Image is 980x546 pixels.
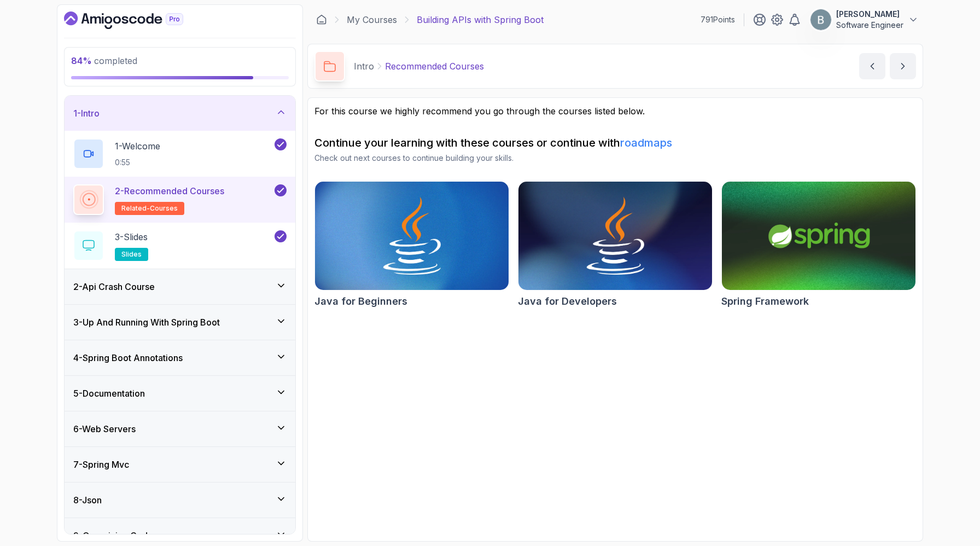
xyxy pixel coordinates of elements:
[73,422,136,435] h3: 6 - Web Servers
[316,14,327,25] a: Dashboard
[73,458,129,471] h3: 7 - Spring Mvc
[810,9,919,31] button: user profile image[PERSON_NAME]Software Engineer
[836,9,903,20] p: [PERSON_NAME]
[518,294,617,309] h2: Java for Developers
[71,55,92,66] span: 84 %
[314,153,916,164] p: Check out next courses to continue building your skills.
[518,182,712,290] img: Java for Developers card
[73,184,287,215] button: 2-Recommended Coursesrelated-courses
[314,135,916,150] h2: Continue your learning with these courses or continue with
[121,250,142,259] span: slides
[65,376,295,411] button: 5-Documentation
[385,60,484,73] p: Recommended Courses
[115,140,160,153] p: 1 - Welcome
[65,411,295,446] button: 6-Web Servers
[721,294,809,309] h2: Spring Framework
[73,387,145,400] h3: 5 - Documentation
[115,184,224,198] p: 2 - Recommended Courses
[115,230,148,243] p: 3 - Slides
[65,96,295,131] button: 1-Intro
[65,305,295,340] button: 3-Up And Running With Spring Boot
[65,483,295,518] button: 8-Json
[701,14,735,25] p: 791 Points
[71,55,137,66] span: completed
[73,230,287,261] button: 3-Slidesslides
[721,181,916,309] a: Spring Framework cardSpring Framework
[73,529,153,542] h3: 9 - Organizing Code
[347,13,397,26] a: My Courses
[518,181,713,309] a: Java for Developers cardJava for Developers
[859,53,885,79] button: previous content
[890,53,916,79] button: next content
[73,280,155,293] h3: 2 - Api Crash Course
[65,269,295,304] button: 2-Api Crash Course
[354,60,374,73] p: Intro
[65,340,295,375] button: 4-Spring Boot Annotations
[314,294,407,309] h2: Java for Beginners
[836,20,903,31] p: Software Engineer
[315,182,509,290] img: Java for Beginners card
[73,351,183,364] h3: 4 - Spring Boot Annotations
[417,13,544,26] p: Building APIs with Spring Boot
[121,204,178,213] span: related-courses
[64,11,208,29] a: Dashboard
[314,104,916,118] p: For this course we highly recommend you go through the courses listed below.
[73,316,220,329] h3: 3 - Up And Running With Spring Boot
[810,9,831,30] img: user profile image
[620,136,672,149] a: roadmaps
[73,107,100,120] h3: 1 - Intro
[73,138,287,169] button: 1-Welcome0:55
[65,447,295,482] button: 7-Spring Mvc
[115,157,160,168] p: 0:55
[314,181,509,309] a: Java for Beginners cardJava for Beginners
[722,182,915,290] img: Spring Framework card
[73,493,102,507] h3: 8 - Json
